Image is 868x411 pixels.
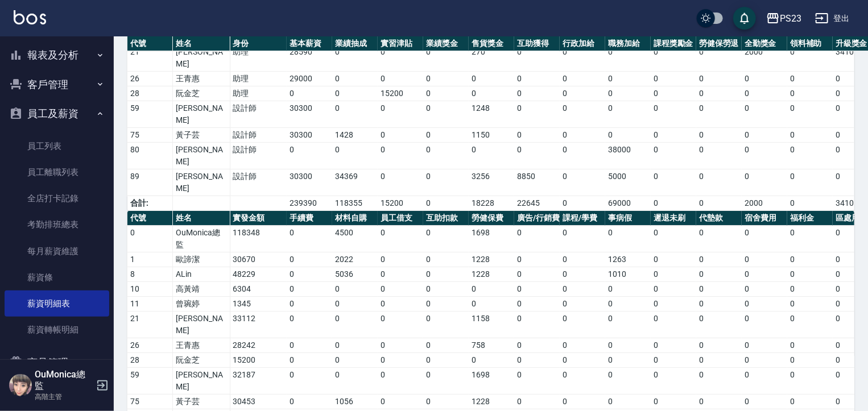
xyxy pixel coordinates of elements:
[469,312,514,338] td: 1158
[378,267,423,282] td: 0
[332,196,378,211] td: 118355
[514,86,560,101] td: 0
[332,297,378,312] td: 0
[287,252,332,267] td: 0
[173,169,230,196] td: [PERSON_NAME]
[560,312,605,338] td: 0
[230,72,287,86] td: 助理
[378,36,423,51] th: 實習津貼
[127,86,173,101] td: 28
[742,72,787,86] td: 0
[651,211,696,226] th: 遲退未刷
[332,143,378,169] td: 0
[469,282,514,297] td: 0
[560,282,605,297] td: 0
[787,312,833,338] td: 0
[514,252,560,267] td: 0
[173,226,230,252] td: OuMonica總監
[605,211,651,226] th: 事病假
[651,297,696,312] td: 0
[173,86,230,101] td: 阮金芝
[696,211,742,226] th: 代墊款
[469,169,514,196] td: 3256
[5,211,109,238] a: 考勤排班總表
[469,36,514,51] th: 售貨獎金
[651,86,696,101] td: 0
[378,101,423,128] td: 0
[423,338,469,353] td: 0
[605,338,651,353] td: 0
[469,297,514,312] td: 0
[173,128,230,143] td: 黃子芸
[780,11,801,26] div: PS23
[514,196,560,211] td: 22645
[811,8,854,29] button: 登出
[230,128,287,143] td: 設計師
[127,169,173,196] td: 89
[378,128,423,143] td: 0
[127,353,173,368] td: 28
[378,211,423,226] th: 員工借支
[696,267,742,282] td: 0
[423,36,469,51] th: 業績獎金
[287,169,332,196] td: 30300
[651,45,696,72] td: 0
[287,282,332,297] td: 0
[287,211,332,226] th: 手續費
[127,338,173,353] td: 26
[742,312,787,338] td: 0
[514,169,560,196] td: 8850
[696,282,742,297] td: 0
[605,86,651,101] td: 0
[5,40,109,70] button: 報表及分析
[787,36,833,51] th: 領料補助
[332,128,378,143] td: 1428
[514,45,560,72] td: 0
[287,338,332,353] td: 0
[469,45,514,72] td: 270
[173,297,230,312] td: 曾琬婷
[651,128,696,143] td: 0
[560,338,605,353] td: 0
[287,36,332,51] th: 基本薪資
[287,312,332,338] td: 0
[742,282,787,297] td: 0
[696,143,742,169] td: 0
[423,45,469,72] td: 0
[733,7,756,30] button: save
[127,143,173,169] td: 80
[469,353,514,368] td: 0
[605,297,651,312] td: 0
[230,282,287,297] td: 6304
[423,101,469,128] td: 0
[787,86,833,101] td: 0
[696,226,742,252] td: 0
[469,226,514,252] td: 1698
[5,348,109,377] button: 商品管理
[127,267,173,282] td: 8
[605,252,651,267] td: 1263
[423,282,469,297] td: 0
[469,143,514,169] td: 0
[560,72,605,86] td: 0
[742,128,787,143] td: 0
[696,86,742,101] td: 0
[127,312,173,338] td: 21
[332,353,378,368] td: 0
[378,226,423,252] td: 0
[605,143,651,169] td: 38000
[742,211,787,226] th: 宿舍費用
[423,211,469,226] th: 互助扣款
[651,252,696,267] td: 0
[560,196,605,211] td: 0
[742,267,787,282] td: 0
[560,128,605,143] td: 0
[514,226,560,252] td: 0
[787,252,833,267] td: 0
[696,169,742,196] td: 0
[5,159,109,185] a: 員工離職列表
[469,252,514,267] td: 1228
[696,45,742,72] td: 0
[378,45,423,72] td: 0
[127,282,173,297] td: 10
